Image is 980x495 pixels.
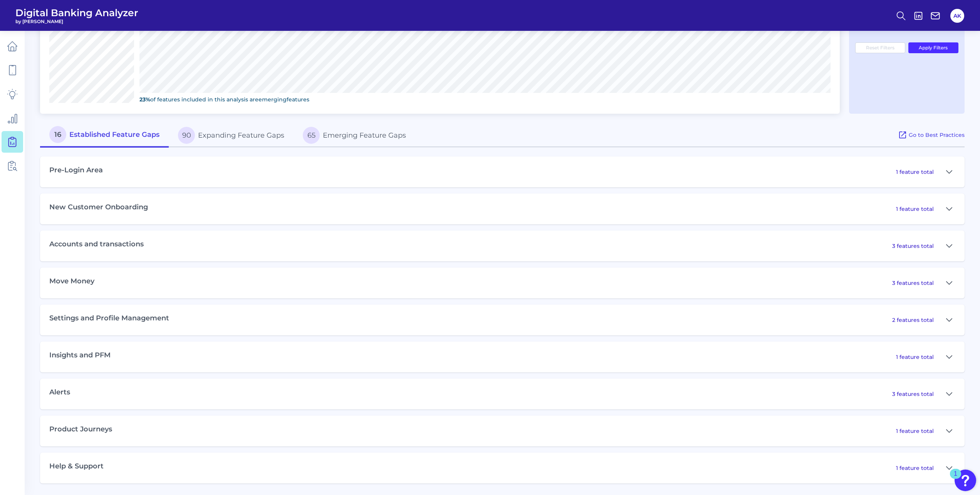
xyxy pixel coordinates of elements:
[40,123,169,148] button: 16Established Feature Gaps
[169,123,294,148] button: 90Expanding Feature Gaps
[49,203,148,212] h3: New Customer Onboarding
[892,317,934,323] p: 2 features total
[49,126,66,143] span: 16
[15,7,138,19] span: Digital Banking Analyzer
[892,279,934,286] p: 3 features total
[49,388,70,397] h3: Alerts
[139,96,831,103] p: of features included in this analysis are features
[294,123,415,148] button: 65Emerging Feature Gaps
[178,127,195,144] span: 90
[258,96,287,103] span: emerging
[49,314,169,323] h3: Settings and Profile Management
[896,168,934,175] p: 1 feature total
[892,391,934,397] p: 3 features total
[15,19,138,24] span: by [PERSON_NAME]
[139,96,150,103] b: 23%
[909,131,965,138] span: Go to Best Practices
[303,127,320,144] span: 65
[954,474,957,484] div: 1
[855,42,905,53] button: Reset Filters
[896,354,934,360] p: 1 feature total
[49,240,144,249] h3: Accounts and transactions
[892,242,934,249] p: 3 features total
[896,428,934,434] p: 1 feature total
[896,465,934,471] p: 1 feature total
[955,470,976,491] button: Open Resource Center, 1 new notification
[896,205,934,212] p: 1 feature total
[49,277,94,286] h3: Move Money
[49,425,112,434] h3: Product Journeys
[49,462,104,471] h3: Help & Support
[49,351,111,360] h3: Insights and PFM
[950,9,964,23] button: AK
[898,123,965,147] a: Go to Best Practices
[908,42,959,53] button: Apply Filters
[49,166,103,175] h3: Pre-Login Area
